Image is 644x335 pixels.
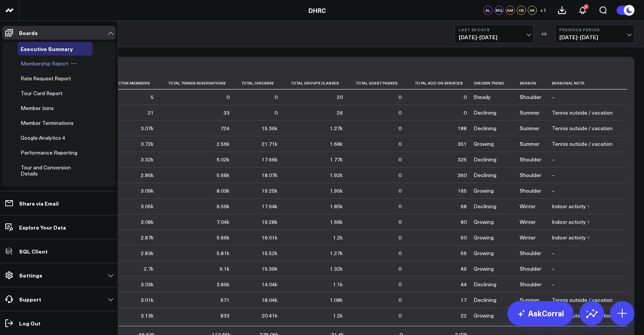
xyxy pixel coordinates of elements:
[330,218,343,226] div: 1.68k
[141,203,154,210] div: 3.05k
[144,265,154,273] div: 2.7k
[474,171,496,179] div: Declining
[458,124,467,132] div: 188
[19,272,42,278] p: Settings
[474,296,496,304] div: Declining
[459,34,530,40] span: [DATE] - [DATE]
[220,296,230,304] div: 671
[461,281,467,288] div: 44
[584,4,589,9] div: 2
[21,61,68,67] a: Membership Report
[398,109,401,116] div: 0
[552,124,613,132] div: Tennis outside / vacation
[520,203,536,210] div: Winter
[284,77,350,89] th: Total Groupx Classes
[2,316,116,330] a: Log Out
[458,140,467,148] div: 351
[21,185,60,192] span: Active Members
[19,320,40,326] p: Log Out
[495,6,504,15] div: MQ
[217,171,230,179] div: 5.68k
[21,75,71,81] a: Rate Request Report
[464,109,467,116] div: 0
[330,124,343,132] div: 1.27k
[398,281,401,288] div: 0
[217,218,230,226] div: 7.04k
[262,265,278,273] div: 15.39k
[520,171,541,179] div: Shoulder
[262,171,278,179] div: 18.07k
[21,150,77,156] a: Performance Reporting
[520,187,541,195] div: Shoulder
[308,6,326,14] a: DHRC
[21,75,71,82] span: Rate Request Report
[539,6,548,15] button: +1
[398,187,401,195] div: 0
[141,124,154,132] div: 3.07k
[21,46,73,52] a: Executive Summary
[474,249,494,257] div: Growing
[461,218,467,226] div: 80
[520,77,551,89] th: Season
[458,156,467,163] div: 325
[220,265,230,273] div: 6.1k
[474,156,496,163] div: Declining
[483,6,493,15] div: AL
[520,93,541,101] div: Shoulder
[552,218,590,226] div: Indoor activity ↑
[520,234,536,241] div: Winter
[217,187,230,195] div: 8.03k
[520,281,541,288] div: Shoulder
[21,164,71,177] span: Tour and Conversion Details
[262,234,278,241] div: 16.01k
[262,156,278,163] div: 17.66k
[559,27,630,32] b: Previous Period
[330,171,343,179] div: 1.92k
[262,140,278,148] div: 21.71k
[398,171,401,179] div: 0
[552,296,613,304] div: Tennis outside / vacation
[540,8,547,13] span: + 1
[398,249,401,257] div: 0
[21,105,54,111] a: Member Joins
[217,281,230,288] div: 3.89k
[330,296,343,304] div: 1.08k
[19,200,59,206] p: Share via Email
[517,6,526,15] div: CB
[507,301,573,325] a: AskCorral
[217,249,230,257] div: 5.81k
[21,164,82,177] a: Tour and Conversion Details
[21,104,54,112] span: Member Joins
[520,249,541,257] div: Shoulder
[141,296,154,304] div: 3.01k
[236,77,284,89] th: Total Checkins
[337,93,343,101] div: 20
[333,234,343,241] div: 1.2k
[538,32,551,36] div: VS
[552,203,590,210] div: Indoor activity ↑
[555,25,634,43] button: Previous Period[DATE]-[DATE]
[330,187,343,195] div: 1.95k
[474,265,494,273] div: Growing
[474,140,494,148] div: Growing
[552,281,555,288] div: –
[220,312,230,319] div: 833
[552,187,555,195] div: –
[520,140,540,148] div: Summer
[21,89,63,97] span: Tour Card Report
[330,265,343,273] div: 1.32k
[474,93,491,101] div: Steady
[141,312,154,319] div: 3.13k
[262,312,278,319] div: 20.41k
[474,187,494,195] div: Growing
[21,135,65,141] a: Google Analytics 4
[520,109,540,116] div: Summer
[21,120,74,126] a: Member Terminations
[520,156,541,163] div: Shoulder
[330,249,343,257] div: 1.27k
[333,312,343,319] div: 1.2k
[262,296,278,304] div: 18.04k
[21,149,77,156] span: Performance Reporting
[398,124,401,132] div: 0
[474,203,496,210] div: Declining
